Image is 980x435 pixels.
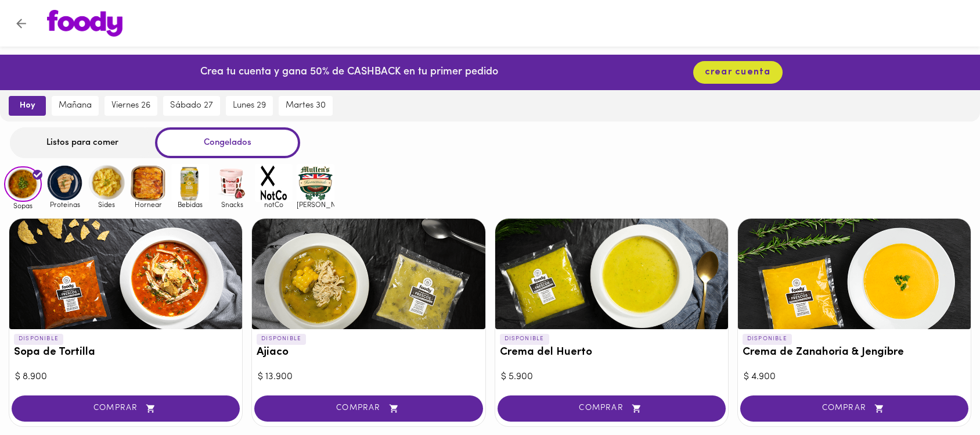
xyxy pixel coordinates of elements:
button: mañana [52,96,99,116]
button: hoy [9,96,46,116]
div: $ 5.900 [501,370,722,384]
span: martes 30 [286,101,326,111]
button: COMPRAR [498,395,726,422]
iframe: Messagebird Livechat Widget [913,368,968,423]
img: logo.png [47,10,123,37]
div: Crema del Huerto [495,219,728,329]
button: martes 30 [279,96,333,116]
span: [PERSON_NAME] [297,201,334,208]
p: DISPONIBLE [14,334,63,344]
h3: Crema del Huerto [500,347,723,359]
div: Listos para comer [10,127,155,158]
div: $ 8.900 [15,370,236,384]
div: Crema de Zanahoria & Jengibre [738,219,971,329]
span: hoy [17,101,38,111]
button: COMPRAR [740,395,968,422]
span: mañana [59,101,92,111]
button: COMPRAR [254,395,482,422]
img: Proteinas [46,164,84,202]
span: Sopas [4,202,42,209]
img: notCo [255,164,293,202]
button: lunes 29 [226,96,273,116]
span: lunes 29 [233,101,266,111]
div: $ 4.900 [744,370,965,384]
img: Hornear [129,164,167,202]
div: Sopa de Tortilla [9,219,242,329]
img: Bebidas [171,164,209,202]
button: COMPRAR [12,395,240,422]
span: COMPRAR [512,404,711,413]
span: Proteinas [46,201,84,208]
div: Ajiaco [252,219,485,329]
span: viernes 26 [111,101,150,111]
img: Sopas [4,166,42,202]
img: Snacks [213,164,251,202]
p: DISPONIBLE [500,334,549,344]
span: crear cuenta [705,67,771,78]
h3: Crema de Zanahoria & Jengibre [743,347,966,359]
h3: Sopa de Tortilla [14,347,237,359]
button: sábado 27 [163,96,220,116]
button: viernes 26 [105,96,157,116]
span: COMPRAR [26,404,225,413]
h3: Ajiaco [257,347,480,359]
button: Volver [7,9,35,38]
span: COMPRAR [269,404,468,413]
p: DISPONIBLE [257,334,306,344]
p: DISPONIBLE [743,334,792,344]
img: Sides [88,164,125,202]
span: COMPRAR [755,404,954,413]
span: Bebidas [171,201,209,208]
p: Crea tu cuenta y gana 50% de CASHBACK en tu primer pedido [200,65,498,80]
button: crear cuenta [693,61,783,84]
span: Sides [88,201,125,208]
div: Congelados [155,127,300,158]
span: notCo [255,201,293,208]
span: Hornear [129,201,167,208]
span: sábado 27 [170,101,213,111]
div: $ 13.900 [258,370,479,384]
span: Snacks [213,201,251,208]
img: mullens [297,164,334,202]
